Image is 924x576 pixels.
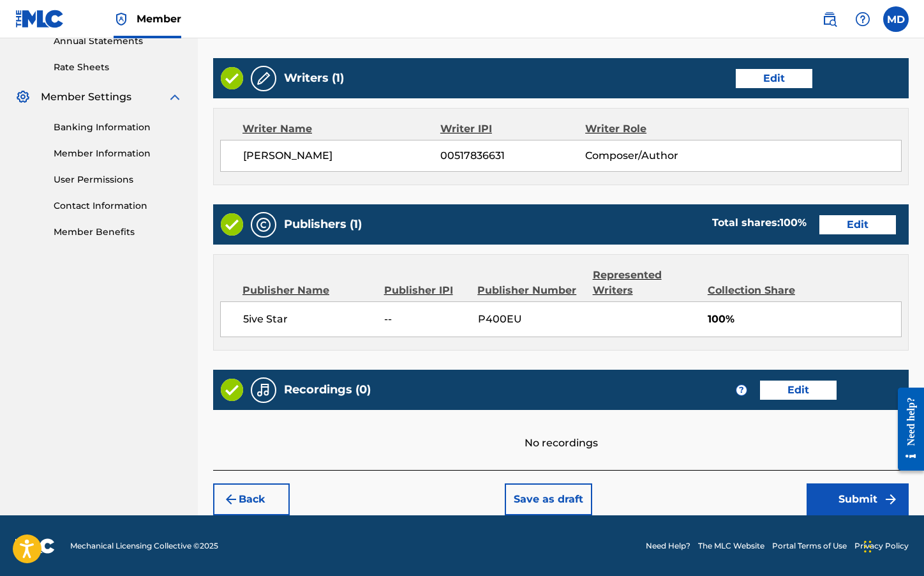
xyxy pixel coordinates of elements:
span: 5ive Star [243,312,375,327]
a: Banking Information [54,121,183,134]
a: Contact Information [54,199,183,213]
div: Writer IPI [440,121,585,137]
span: P400EU [478,312,583,327]
div: Writer Name [242,121,440,137]
img: 7ee5dd4eb1f8a8e3ef2f.svg [223,492,239,507]
img: expand [167,89,183,105]
img: Writers [256,71,271,86]
a: Annual Statements [54,34,183,48]
a: Privacy Policy [854,540,909,552]
div: Publisher IPI [384,283,468,298]
span: Mechanical Licensing Collective © 2025 [70,540,218,552]
div: Writer Role [585,121,717,137]
div: Publisher Number [477,283,583,298]
div: No recordings [213,410,909,451]
span: 00517836631 [440,148,585,163]
span: Member Settings [41,89,131,105]
div: Total shares: [712,215,807,231]
iframe: Chat Widget [860,515,924,576]
button: Edit [819,215,896,234]
span: Member [137,11,181,26]
a: Member Benefits [54,225,183,239]
div: User Menu [883,6,909,32]
img: f7272a7cc735f4ea7f67.svg [883,492,898,507]
a: Portal Terms of Use [772,540,847,552]
a: User Permissions [54,173,183,186]
a: Rate Sheets [54,61,183,74]
img: Valid [221,213,243,236]
span: [PERSON_NAME] [243,148,440,163]
a: The MLC Website [698,540,764,552]
button: Back [213,483,290,515]
span: 100 % [780,216,807,229]
div: Help [850,6,876,32]
iframe: Resource Center [888,376,924,481]
img: Top Rightsholder [114,11,129,27]
button: Edit [736,69,812,88]
img: Member Settings [15,89,31,105]
img: search [822,11,837,27]
div: Collection Share [708,283,807,298]
a: Member Information [54,147,183,160]
a: Public Search [817,6,842,32]
img: Publishers [256,217,271,232]
img: Recordings [256,383,271,398]
h5: Recordings (0) [284,383,371,397]
div: Publisher Name [242,283,375,298]
button: Submit [807,483,909,515]
div: Represented Writers [593,268,698,298]
img: logo [15,538,55,554]
span: -- [384,312,468,327]
span: ? [736,385,747,395]
img: Valid [221,379,243,401]
img: MLC Logo [15,10,64,28]
h5: Writers (1) [284,71,344,86]
h5: Publishers (1) [284,217,362,232]
div: Drag [864,527,872,566]
span: 100% [708,312,901,327]
span: Composer/Author [585,148,717,163]
img: Valid [221,67,243,89]
button: Edit [760,381,837,400]
img: help [855,11,870,27]
button: Save as draft [505,483,592,515]
a: Need Help? [646,540,690,552]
